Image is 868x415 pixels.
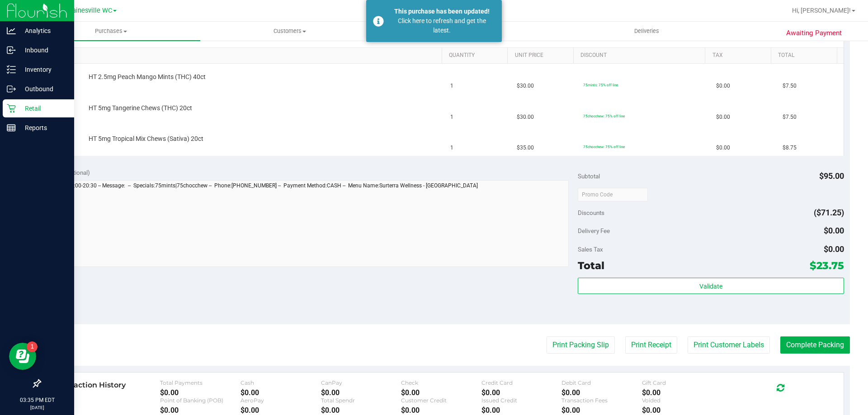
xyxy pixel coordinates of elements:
[16,64,70,75] p: Inventory
[7,84,16,93] inline-svg: Outbound
[778,52,833,59] a: Total
[786,28,842,38] span: Awaiting Payment
[783,113,797,121] span: $7.50
[625,336,677,354] button: Print Receipt
[481,388,562,397] div: $0.00
[716,113,730,121] span: $0.00
[7,123,16,132] inline-svg: Reports
[241,379,321,386] div: Cash
[716,82,730,90] span: $0.00
[578,205,604,221] span: Discounts
[53,52,438,59] a: SKU
[16,45,70,56] p: Inbound
[578,246,603,253] span: Sales Tax
[321,406,401,415] div: $0.00
[200,22,379,41] a: Customers
[517,82,534,90] span: $30.00
[27,341,38,352] iframe: Resource center unread badge
[401,379,481,386] div: Check
[642,397,722,404] div: Voided
[321,397,401,404] div: Total Spendr
[7,46,16,55] inline-svg: Inbound
[578,227,610,234] span: Delivery Fee
[642,406,722,415] div: $0.00
[561,406,642,415] div: $0.00
[688,336,770,354] button: Print Customer Labels
[810,259,844,272] span: $23.75
[450,144,453,152] span: 1
[561,397,642,404] div: Transaction Fees
[401,388,481,397] div: $0.00
[401,406,481,415] div: $0.00
[22,27,200,35] span: Purchases
[481,379,562,386] div: Credit Card
[160,397,241,404] div: Point of Banking (POB)
[7,26,16,35] inline-svg: Analytics
[7,65,16,74] inline-svg: Inventory
[712,52,768,59] a: Tax
[481,406,562,415] div: $0.00
[716,144,730,152] span: $0.00
[814,208,844,217] span: ($71.25)
[583,145,625,149] span: 75chocchew: 75% off line
[783,82,797,90] span: $7.50
[561,379,642,386] div: Debit Card
[578,278,844,294] button: Validate
[515,52,570,59] a: Unit Price
[4,404,70,411] p: [DATE]
[783,144,797,152] span: $8.75
[160,406,241,415] div: $0.00
[642,379,722,386] div: Gift Card
[9,343,36,370] iframe: Resource center
[517,113,534,121] span: $30.00
[449,52,504,59] a: Quantity
[201,27,378,35] span: Customers
[389,7,495,16] div: This purchase has been updated!
[68,7,112,14] span: Gainesville WC
[561,388,642,397] div: $0.00
[557,22,736,41] a: Deliveries
[241,406,321,415] div: $0.00
[481,397,562,404] div: Issued Credit
[89,104,192,112] span: HT 5mg Tangerine Chews (THC) 20ct
[241,397,321,404] div: AeroPay
[321,379,401,386] div: CanPay
[160,379,241,386] div: Total Payments
[16,25,70,36] p: Analytics
[450,82,453,90] span: 1
[4,396,70,404] p: 03:35 PM EDT
[578,173,600,180] span: Subtotal
[780,336,850,354] button: Complete Packing
[89,73,206,81] span: HT 2.5mg Peach Mango Mints (THC) 40ct
[22,22,200,41] a: Purchases
[824,244,844,254] span: $0.00
[160,388,241,397] div: $0.00
[792,7,851,14] span: Hi, [PERSON_NAME]!
[583,83,618,87] span: 75mints: 75% off line
[389,16,495,35] div: Click here to refresh and get the latest.
[241,388,321,397] div: $0.00
[89,135,203,143] span: HT 5mg Tropical Mix Chews (Sativa) 20ct
[517,144,534,152] span: $35.00
[16,103,70,114] p: Retail
[16,122,70,133] p: Reports
[824,226,844,235] span: $0.00
[622,27,671,35] span: Deliveries
[450,113,453,121] span: 1
[578,188,648,201] input: Promo Code
[401,397,481,404] div: Customer Credit
[580,52,702,59] a: Discount
[7,104,16,113] inline-svg: Retail
[547,336,615,354] button: Print Packing Slip
[699,283,722,290] span: Validate
[578,259,604,272] span: Total
[321,388,401,397] div: $0.00
[819,171,844,181] span: $95.00
[16,84,70,94] p: Outbound
[583,114,625,118] span: 75chocchew: 75% off line
[642,388,722,397] div: $0.00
